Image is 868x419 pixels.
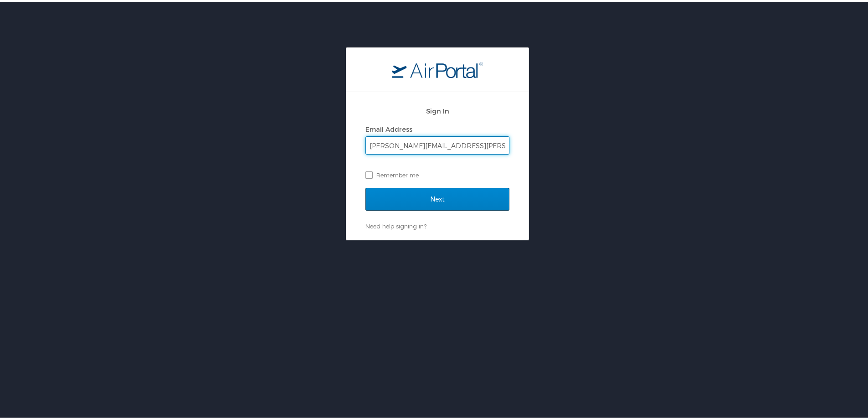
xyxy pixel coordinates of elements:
[365,221,426,228] a: Need help signing in?
[365,104,509,114] h2: Sign In
[365,186,509,209] input: Next
[392,60,483,76] img: logo
[365,166,509,180] label: Remember me
[365,124,412,131] label: Email Address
